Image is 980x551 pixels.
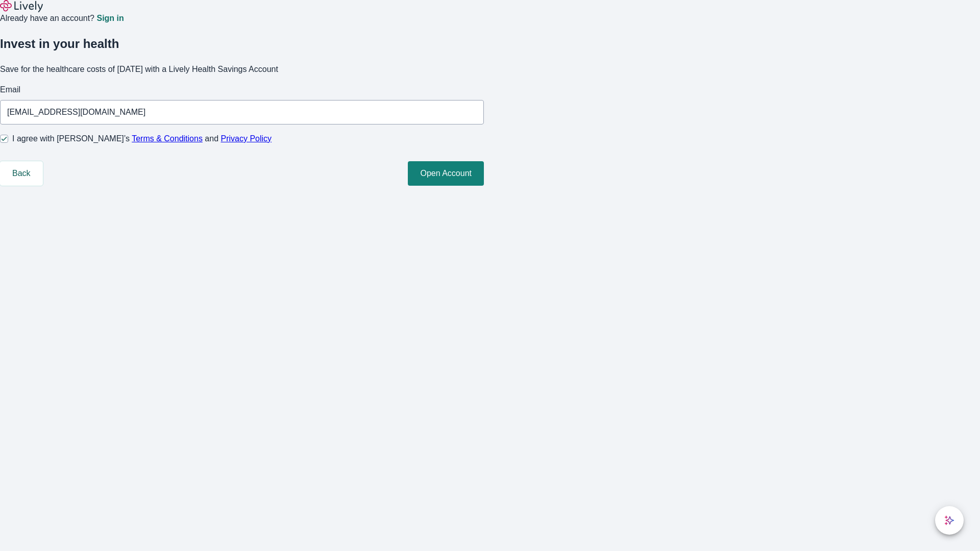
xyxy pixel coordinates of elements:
button: chat [935,506,964,535]
a: Sign in [96,14,124,22]
button: Open Account [408,161,484,186]
a: Privacy Policy [221,134,272,143]
a: Terms & Conditions [132,134,203,143]
span: I agree with [PERSON_NAME]’s and [12,133,272,145]
svg: Lively AI Assistant [944,515,954,525]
